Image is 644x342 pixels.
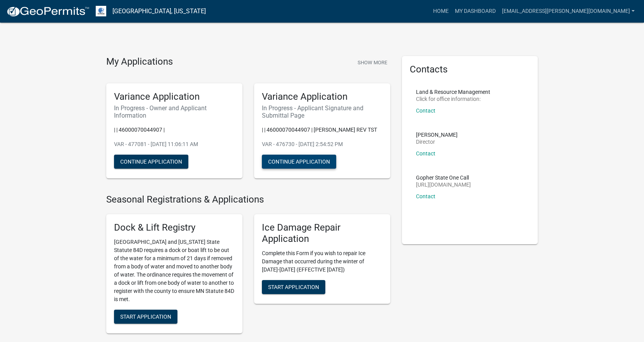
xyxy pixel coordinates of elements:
[114,140,235,148] p: VAR - 477081 - [DATE] 11:06:11 AM
[268,284,319,290] span: Start Application
[416,150,435,157] a: Contact
[114,91,235,102] h5: Variance Application
[262,104,383,119] h6: In Progress - Applicant Signature and Submittal Page
[96,6,106,16] img: Otter Tail County, Minnesota
[262,126,383,134] p: | | 46000070044907 | [PERSON_NAME] REV TST
[416,175,471,180] p: Gopher State One Call
[262,249,383,274] p: Complete this Form if you wish to repair Ice Damage that occurred during the winter of [DATE]-[DA...
[114,310,177,324] button: Start Application
[112,5,206,18] a: [GEOGRAPHIC_DATA], [US_STATE]
[416,182,471,187] p: [URL][DOMAIN_NAME]
[452,4,499,19] a: My Dashboard
[106,56,173,68] h4: My Applications
[114,155,188,169] button: Continue Application
[114,222,235,233] h5: Dock & Lift Registry
[262,140,383,148] p: VAR - 476730 - [DATE] 2:54:52 PM
[416,139,458,145] p: Director
[416,89,490,95] p: Land & Resource Management
[114,126,235,134] p: | | 46000070044907 |
[416,193,435,199] a: Contact
[416,132,458,138] p: [PERSON_NAME]
[416,108,435,114] a: Contact
[354,56,390,69] button: Show More
[262,91,383,102] h5: Variance Application
[114,104,235,119] h6: In Progress - Owner and Applicant Information
[262,280,325,294] button: Start Application
[114,238,235,303] p: [GEOGRAPHIC_DATA] and [US_STATE] State Statute 84D requires a dock or boat lift to be out of the ...
[416,96,490,102] p: Click for office information:
[106,194,390,205] h4: Seasonal Registrations & Applications
[120,314,171,320] span: Start Application
[430,4,452,19] a: Home
[410,64,530,75] h5: Contacts
[262,222,383,245] h5: Ice Damage Repair Application
[262,155,336,169] button: Continue Application
[499,4,638,19] a: [EMAIL_ADDRESS][PERSON_NAME][DOMAIN_NAME]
